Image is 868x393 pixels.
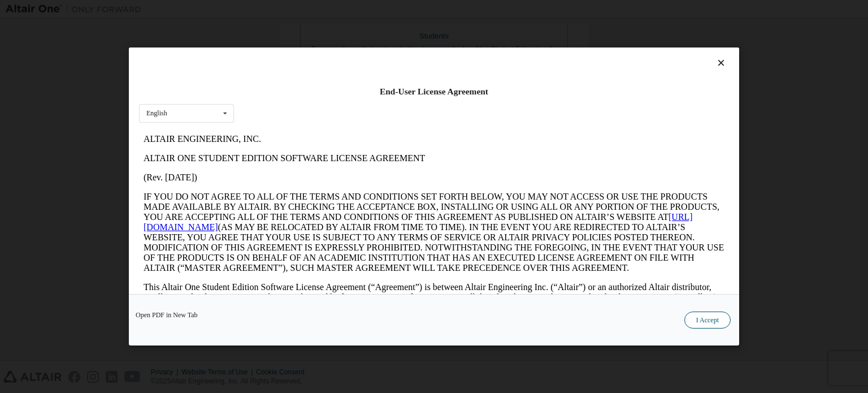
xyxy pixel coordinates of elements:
[5,83,554,102] a: [URL][DOMAIN_NAME]
[136,312,198,318] a: Open PDF in New Tab
[139,86,729,97] div: End-User License Agreement
[5,43,585,53] p: (Rev. [DATE])
[5,153,585,204] p: This Altair One Student Edition Software License Agreement (“Agreement”) is between Altair Engine...
[5,5,585,15] p: ALTAIR ENGINEERING, INC.
[5,24,585,34] p: ALTAIR ONE STUDENT EDITION SOFTWARE LICENSE AGREEMENT
[146,110,167,116] div: English
[684,312,731,329] button: I Accept
[5,62,585,144] p: IF YOU DO NOT AGREE TO ALL OF THE TERMS AND CONDITIONS SET FORTH BELOW, YOU MAY NOT ACCESS OR USE...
